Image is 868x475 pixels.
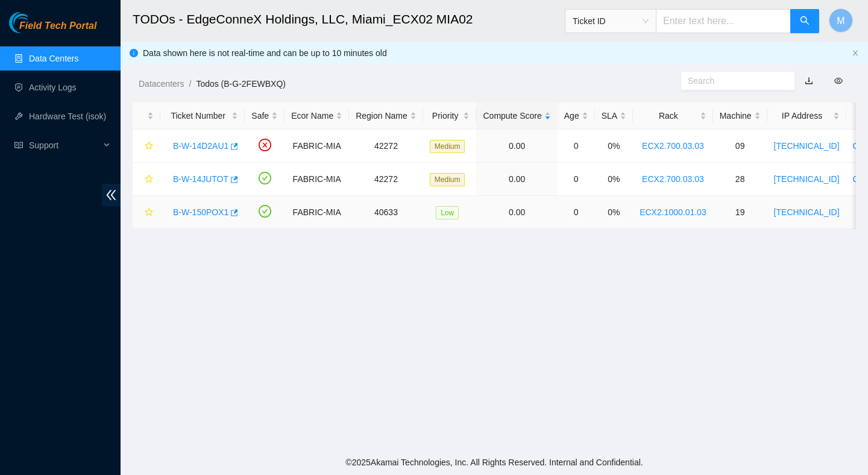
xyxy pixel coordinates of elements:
span: star [145,142,153,151]
button: search [790,9,819,33]
a: ECX2.1000.01.03 [640,207,706,217]
a: Datacenters [139,79,184,89]
a: ECX2.700.03.03 [642,141,704,151]
a: Todos (B-G-2FEWBXQ) [196,79,286,89]
a: Data Centers [29,54,78,63]
span: close-circle [259,139,271,151]
a: Akamai TechnologiesField Tech Portal [9,22,96,37]
input: Search [688,74,778,87]
td: 42272 [349,130,423,163]
td: FABRIC-MIA [285,130,349,163]
td: FABRIC-MIA [285,163,349,196]
td: 0% [595,196,633,229]
td: 40633 [349,196,423,229]
button: star [139,203,154,222]
td: 0% [595,130,633,163]
span: M [837,13,844,28]
a: [TECHNICAL_ID] [774,207,840,217]
span: close [852,49,859,57]
td: FABRIC-MIA [285,196,349,229]
input: Enter text here... [656,9,791,33]
a: [TECHNICAL_ID] [774,141,840,151]
button: M [829,8,853,33]
span: Medium [430,140,465,153]
span: check-circle [259,172,271,184]
td: 0 [558,130,595,163]
td: 28 [713,163,767,196]
td: 0.00 [476,196,557,229]
span: eye [834,77,843,85]
a: Hardware Test (isok) [29,112,106,121]
a: Activity Logs [29,83,77,92]
span: star [145,208,153,218]
button: close [852,49,859,57]
span: Field Tech Portal [19,20,96,32]
span: Medium [430,173,465,186]
td: 0 [558,196,595,229]
td: 19 [713,196,767,229]
button: star [139,136,154,156]
span: Support [29,133,100,157]
span: Ticket ID [573,12,649,30]
span: double-left [102,184,121,206]
img: Akamai Technologies [9,12,61,33]
button: star [139,169,154,189]
span: read [14,141,23,149]
td: 0 [558,163,595,196]
td: 0.00 [476,163,557,196]
footer: © 2025 Akamai Technologies, Inc. All Rights Reserved. Internal and Confidential. [121,450,868,475]
a: B-W-150POX1 [173,207,228,217]
td: 09 [713,130,767,163]
a: [TECHNICAL_ID] [774,174,840,184]
td: 0% [595,163,633,196]
a: B-W-14D2AU1 [173,141,228,151]
button: download [796,71,822,90]
a: ECX2.700.03.03 [642,174,704,184]
span: Low [436,206,459,219]
span: / [189,79,191,89]
span: search [800,16,810,27]
a: B-W-14JUTOT [173,174,228,184]
td: 42272 [349,163,423,196]
span: star [145,175,153,184]
span: check-circle [259,205,271,218]
td: 0.00 [476,130,557,163]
